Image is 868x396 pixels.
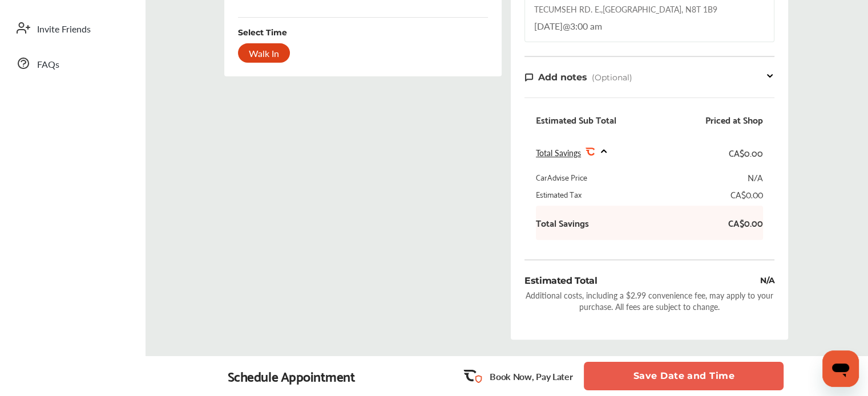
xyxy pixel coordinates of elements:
span: (Optional) [592,72,632,83]
div: Estimated Total [524,274,597,287]
b: CA$0.00 [728,217,763,228]
div: Additional costs, including a $2.99 convenience fee, may apply to your purchase. All fees are sub... [524,289,774,312]
div: CarAdvise Price [536,172,587,183]
p: Book Now, Pay Later [490,370,572,383]
div: Estimated Tax [536,189,582,200]
span: @ [563,19,570,32]
span: 3:00 am [570,19,602,32]
iframe: Button to launch messaging window [822,350,859,387]
div: Select Time [238,27,287,38]
span: Total Savings [536,147,581,158]
a: Invite Friends [10,13,134,43]
div: Schedule Appointment [228,368,356,384]
div: Estimated Sub Total [536,114,616,125]
div: Priced at Shop [705,114,763,125]
div: CA$0.00 [729,145,763,160]
span: Invite Friends [37,22,91,37]
div: CA$0.00 [730,189,763,200]
button: Save Date and Time [584,362,784,390]
span: [DATE] [534,19,563,32]
span: FAQs [37,58,59,72]
div: N/A [748,172,763,183]
span: Add notes [538,72,587,83]
div: Walk In [238,43,290,63]
a: FAQs [10,48,134,78]
b: Total Savings [536,217,589,228]
img: note-icon.db9493fa.svg [524,72,534,82]
div: N/A [760,274,774,287]
div: TECUMSEH RD. E. , [GEOGRAPHIC_DATA] , N8T 1B9 [534,3,717,15]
